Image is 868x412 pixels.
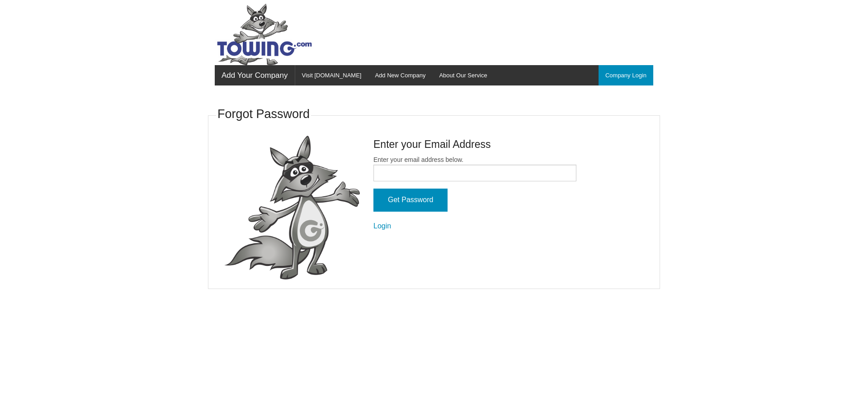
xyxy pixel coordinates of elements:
a: Add Your Company [215,65,295,85]
input: Get Password [373,189,448,212]
a: About Our Service [432,65,494,85]
a: Company Login [599,65,653,85]
h3: Forgot Password [217,106,310,123]
a: Add New Company [368,65,432,85]
input: Enter your email address below. [373,165,576,181]
a: Visit [DOMAIN_NAME] [295,65,368,85]
img: fox-Presenting.png [224,136,360,280]
label: Enter your email address below. [373,155,576,181]
img: Towing.com Logo [215,4,314,65]
a: Login [373,222,391,230]
h4: Enter your Email Address [373,137,576,152]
